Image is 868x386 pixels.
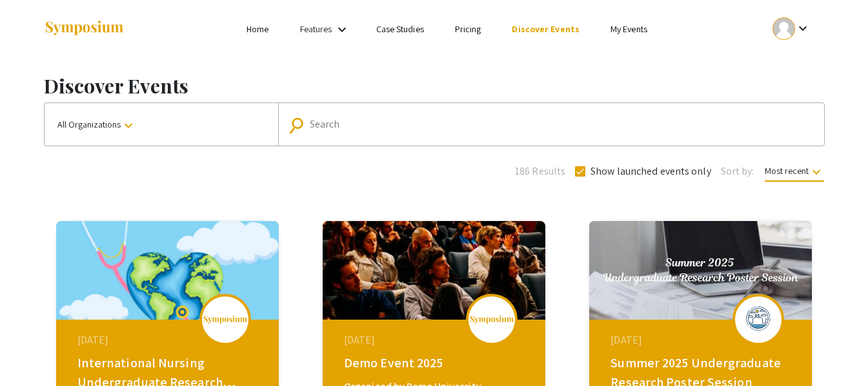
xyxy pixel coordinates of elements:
[611,333,794,348] div: [DATE]
[290,114,309,137] mat-icon: Search
[515,164,565,179] span: 186 Results
[44,20,125,37] img: Symposium by ForagerOne
[739,303,778,335] img: summer-2025-undergraduate-research-poster-session_eventLogo_a048e7_.png
[77,333,261,348] div: [DATE]
[759,14,824,43] button: Expand account dropdown
[247,23,268,35] a: Home
[611,23,647,35] a: My Events
[344,333,527,348] div: [DATE]
[57,119,136,130] span: All Organizations
[203,315,248,324] img: logo_v2.png
[754,159,834,182] button: Most recent
[589,221,812,320] img: summer-2025-undergraduate-research-poster-session_eventCoverPhoto_77f9a4__thumb.jpg
[56,221,279,320] img: global-connections-in-nursing-philippines-neva_eventCoverPhoto_3453dd__thumb.png
[469,315,514,324] img: logo_v2.png
[334,22,350,37] mat-icon: Expand Features list
[809,164,824,180] mat-icon: keyboard_arrow_down
[300,23,332,35] a: Features
[44,74,825,97] h1: Discover Events
[590,164,711,179] span: Show launched events only
[376,23,424,35] a: Case Studies
[795,21,811,36] mat-icon: Expand account dropdown
[45,103,278,146] button: All Organizations
[721,164,754,179] span: Sort by:
[344,353,527,372] div: Demo Event 2025
[512,23,580,35] a: Discover Events
[10,328,55,376] iframe: Chat
[455,23,481,35] a: Pricing
[765,165,824,182] span: Most recent
[323,221,545,320] img: demo-event-2025_eventCoverPhoto_e268cd__thumb.jpg
[121,118,136,133] mat-icon: keyboard_arrow_down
